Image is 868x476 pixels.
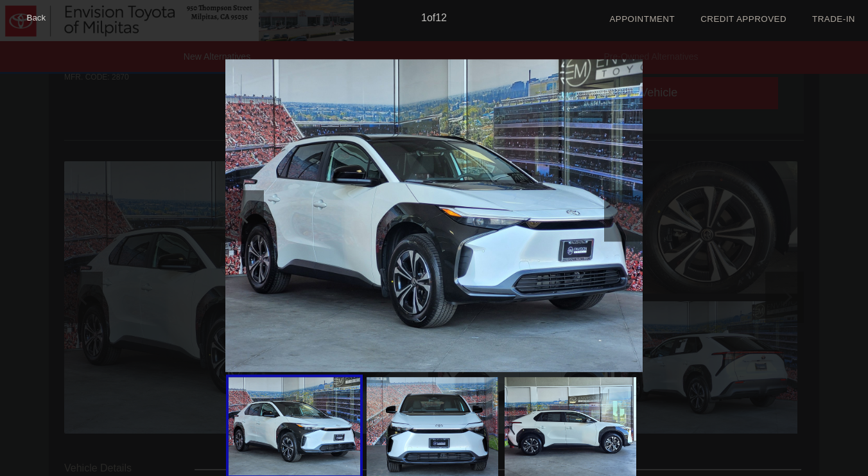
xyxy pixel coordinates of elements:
img: image.aspx [505,377,636,476]
img: image.aspx [225,59,643,373]
span: Back [27,13,46,22]
a: Appointment [609,14,675,24]
span: 1 [421,12,427,23]
span: 12 [435,12,447,23]
img: image.aspx [367,377,498,476]
a: Trade-In [812,14,855,24]
a: Credit Approved [700,14,786,24]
